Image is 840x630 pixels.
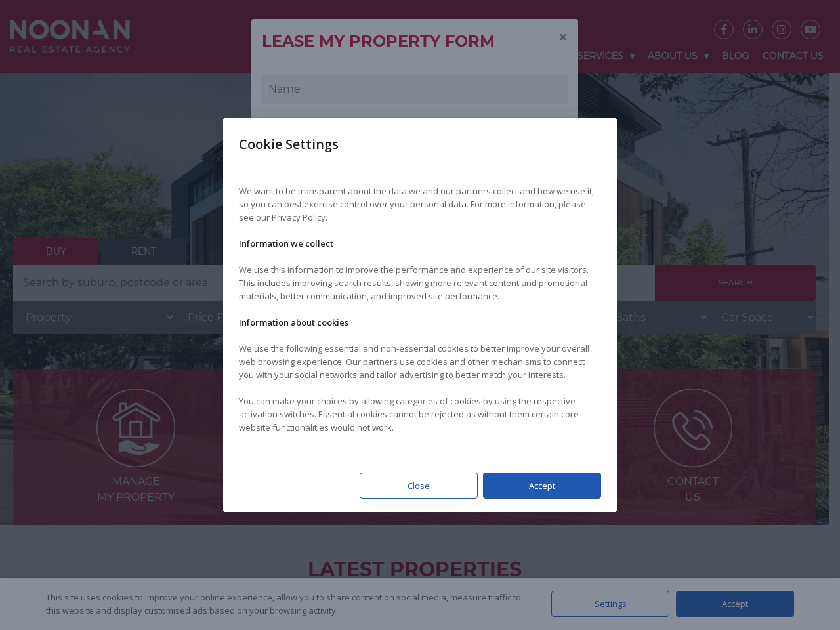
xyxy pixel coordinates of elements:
div: Cookie Settings [239,118,354,171]
strong: Information we collect [239,238,333,249]
strong: Information about cookies [239,316,348,328]
p: We use this information to improve the performance and experience of our site visitors. This incl... [239,263,601,303]
p: We want to be transparent about the data we and our partners collect and how we use it, so you ca... [239,184,601,224]
p: We use the following essential and non-essential cookies to better improve your overall web brows... [239,342,601,381]
div: Close [360,472,478,499]
p: You can make your choices by allowing categories of cookies by using the respective activation sw... [239,394,601,434]
div: Accept [483,472,601,499]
